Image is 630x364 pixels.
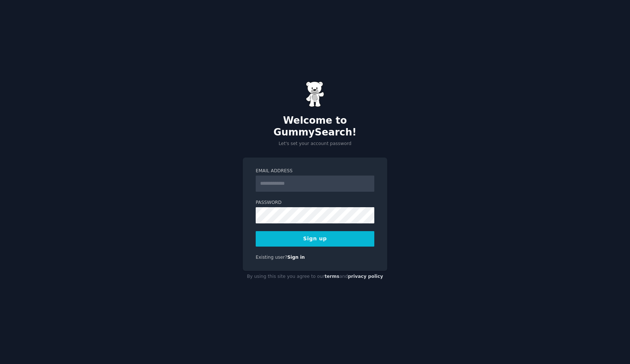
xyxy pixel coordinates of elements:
a: terms [325,274,339,279]
span: Existing user? [256,255,287,260]
h2: Welcome to GummySearch! [243,115,387,138]
img: Gummy Bear [306,81,324,107]
button: Sign up [256,231,374,247]
a: privacy policy [348,274,383,279]
a: Sign in [287,255,305,260]
p: Let's set your account password [243,141,387,147]
label: Password [256,199,374,206]
div: By using this site you agree to our and [243,271,387,283]
label: Email Address [256,168,374,174]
